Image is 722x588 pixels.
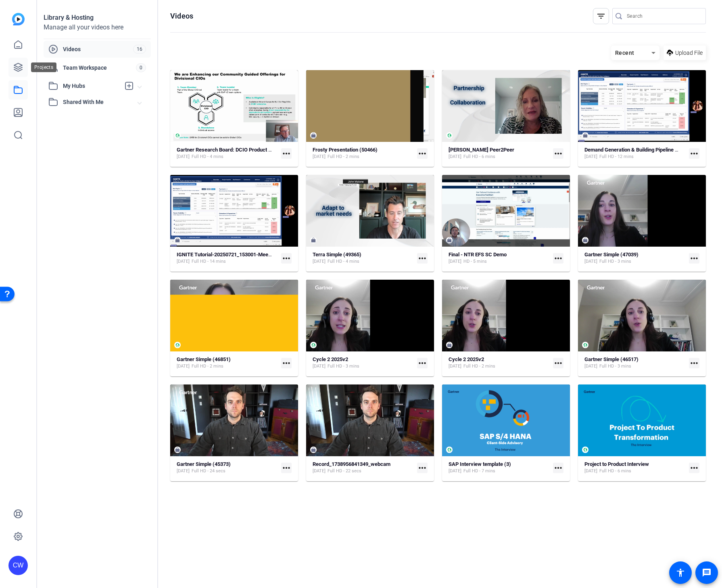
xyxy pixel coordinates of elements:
mat-icon: more_horiz [281,358,292,368]
strong: SAP Interview template (3) [449,461,511,467]
span: Shared With Me [63,98,138,106]
strong: Gartner Simple (47039) [584,251,639,258]
span: [DATE] [449,363,461,370]
mat-icon: more_horiz [417,253,428,264]
span: Full HD - 6 mins [599,468,631,474]
span: Full HD - 14 mins [192,258,226,265]
strong: Gartner Research Board: DCIO Product Update [177,147,285,153]
div: Manage all your videos here [44,23,151,32]
strong: Gartner Simple (46851) [177,356,231,362]
div: Projects [31,62,56,72]
strong: [PERSON_NAME] Peer2Peer [449,147,514,153]
mat-expansion-panel-header: My Hubs [44,78,151,94]
span: [DATE] [177,468,190,474]
span: Full HD - 22 secs [328,468,361,474]
a: Gartner Research Board: DCIO Product Update[DATE]Full HD - 4 mins [177,147,278,160]
strong: Final - NTR EFS SC Demo [449,251,507,258]
mat-icon: more_horiz [689,148,699,159]
span: [DATE] [584,363,597,370]
span: Full HD - 24 secs [192,468,225,474]
span: Full HD - 2 mins [328,154,359,160]
span: [DATE] [313,154,326,160]
mat-icon: more_horiz [553,253,563,264]
mat-expansion-panel-header: Shared With Me [44,94,151,110]
span: Videos [63,45,133,53]
strong: Frosty Presentation (50466) [313,147,378,153]
a: Record_1738956841349_webcam[DATE]Full HD - 22 secs [313,461,414,474]
a: IGNITE Tutorial-20250721_153001-Meeting Recording[DATE]Full HD - 14 mins [177,251,278,265]
span: [DATE] [584,154,597,160]
mat-icon: more_horiz [689,358,699,368]
h1: Videos [170,11,193,21]
mat-icon: more_horiz [689,253,699,264]
span: Full HD - 3 mins [599,363,631,370]
span: [DATE] [313,468,326,474]
span: Full HD - 6 mins [463,154,495,160]
span: Full HD - 4 mins [192,154,223,160]
span: [DATE] [313,258,326,265]
span: Full HD - 4 mins [328,258,359,265]
mat-icon: accessibility [676,568,685,578]
mat-icon: more_horiz [417,148,428,159]
span: 0 [136,63,146,72]
span: [DATE] [449,258,461,265]
span: [DATE] [313,363,326,370]
span: HD - 5 mins [463,258,487,265]
input: Search [627,11,699,21]
div: Library & Hosting [44,13,151,23]
mat-icon: message [702,568,712,578]
strong: Project to Product Interview [584,461,649,467]
img: blue-gradient.svg [12,13,25,25]
span: Team Workspace [63,64,136,72]
a: Gartner Simple (46851)[DATE]Full HD - 2 mins [177,356,278,370]
a: Final - NTR EFS SC Demo[DATE]HD - 5 mins [449,251,550,265]
strong: Cycle 2 2025v2 [449,356,484,362]
span: Full HD - 2 mins [192,363,223,370]
mat-icon: filter_list [596,11,606,21]
strong: Gartner Simple (45373) [177,461,231,467]
mat-icon: more_horiz [553,148,563,159]
span: Upload File [675,49,703,57]
div: CW [8,556,28,575]
span: [DATE] [449,154,461,160]
mat-icon: more_horiz [281,253,292,264]
strong: IGNITE Tutorial-20250721_153001-Meeting Recording [177,251,301,258]
strong: Record_1738956841349_webcam [313,461,390,467]
mat-icon: more_horiz [689,463,699,473]
a: Cycle 2 2025v2[DATE]Full HD - 3 mins [313,356,414,370]
a: [PERSON_NAME] Peer2Peer[DATE]Full HD - 6 mins [449,147,550,160]
strong: Demand Generation & Building Pipeline Video [584,147,688,153]
span: My Hubs [63,82,120,90]
a: Project to Product Interview[DATE]Full HD - 6 mins [584,461,686,474]
span: [DATE] [177,154,190,160]
span: [DATE] [584,468,597,474]
mat-icon: more_horiz [281,463,292,473]
a: Gartner Simple (47039)[DATE]Full HD - 3 mins [584,251,686,265]
strong: Gartner Simple (46517) [584,356,639,362]
strong: Cycle 2 2025v2 [313,356,348,362]
a: Demand Generation & Building Pipeline Video[DATE]Full HD - 12 mins [584,147,686,160]
span: [DATE] [177,258,190,265]
mat-icon: more_horiz [553,463,563,473]
a: SAP Interview template (3)[DATE]Full HD - 7 mins [449,461,550,474]
a: Gartner Simple (45373)[DATE]Full HD - 24 secs [177,461,278,474]
span: Full HD - 12 mins [599,154,634,160]
span: [DATE] [449,468,461,474]
mat-icon: more_horiz [417,463,428,473]
button: Upload File [664,46,706,60]
span: [DATE] [177,363,190,370]
mat-icon: more_horiz [281,148,292,159]
a: Cycle 2 2025v2[DATE]Full HD - 2 mins [449,356,550,370]
mat-icon: more_horiz [417,358,428,368]
mat-icon: more_horiz [553,358,563,368]
span: Full HD - 7 mins [463,468,495,474]
span: Full HD - 3 mins [328,363,359,370]
strong: Terra Simple (49365) [313,251,361,258]
span: [DATE] [584,258,597,265]
a: Gartner Simple (46517)[DATE]Full HD - 3 mins [584,356,686,370]
span: Full HD - 2 mins [463,363,495,370]
span: Recent [615,50,634,56]
a: Frosty Presentation (50466)[DATE]Full HD - 2 mins [313,147,414,160]
a: Terra Simple (49365)[DATE]Full HD - 4 mins [313,251,414,265]
span: Full HD - 3 mins [599,258,631,265]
